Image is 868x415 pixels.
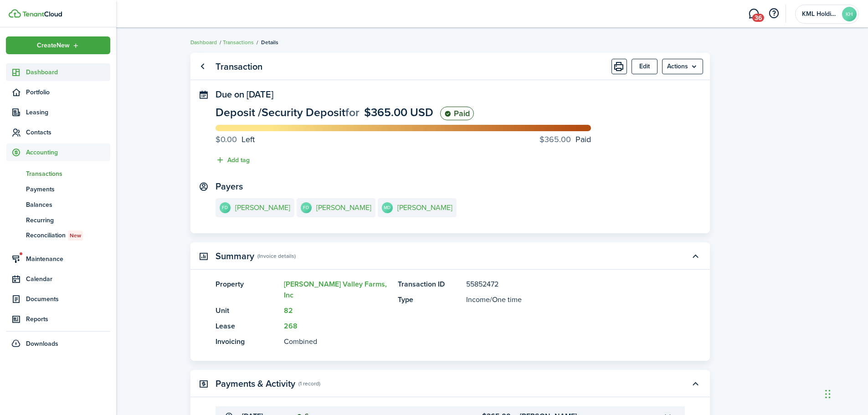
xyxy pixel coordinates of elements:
panel-main-title: Property [216,279,279,301]
a: Balances [6,197,110,212]
span: Maintenance [26,254,110,264]
panel-main-title: Invoicing [216,336,279,347]
panel-main-title: Payments & Activity [216,379,295,389]
a: Transactions [6,166,110,181]
a: 268 [284,321,298,331]
panel-main-body: Toggle accordion [190,279,710,361]
a: FD[PERSON_NAME] [297,198,375,217]
button: Toggle accordion [688,248,703,264]
a: Payments [6,181,110,197]
panel-main-subtitle: (1 record) [298,379,320,388]
span: Due on [DATE] [216,87,273,101]
button: Open resource center [766,6,781,21]
a: ReconciliationNew [6,228,110,243]
a: Messaging [745,2,762,26]
e-details-info-title: [PERSON_NAME] [316,204,371,212]
span: Reports [26,314,110,324]
a: 82 [284,305,293,316]
span: Leasing [26,108,110,117]
span: Details [261,38,278,46]
span: KML Holdings, LLC [802,11,838,17]
span: Recurring [26,215,110,225]
button: Add tag [216,155,250,165]
span: $365.00 USD [364,104,433,121]
span: Calendar [26,274,110,284]
span: Income [466,294,490,305]
span: Portfolio [26,87,110,97]
a: Reports [6,310,110,328]
a: Dashboard [190,38,217,46]
a: FD[PERSON_NAME] [216,198,294,217]
panel-main-title: Summary [216,251,254,261]
button: Open menu [662,59,703,74]
panel-main-title: Transaction ID [398,279,462,290]
button: Toggle accordion [688,376,703,391]
span: Reconciliation [26,231,110,241]
button: Edit [632,59,657,74]
menu-btn: Actions [662,59,703,74]
progress-caption-label-value: $0.00 [216,133,237,146]
panel-main-description: Combined [284,336,389,347]
a: [PERSON_NAME] Valley Farms, Inc [284,279,387,300]
panel-main-description: / [466,294,657,305]
avatar-text: FD [220,202,231,213]
a: Dashboard [6,63,110,81]
span: Contacts [26,128,110,137]
button: Open menu [6,36,110,54]
button: Print [611,59,627,74]
span: Payments [26,184,110,194]
span: 36 [752,14,764,22]
span: Balances [26,200,110,210]
span: Create New [37,42,70,49]
panel-main-description: 55852472 [466,279,657,290]
span: New [70,231,81,240]
img: TenantCloud [22,11,62,17]
avatar-text: FD [301,202,312,213]
span: for [345,104,360,121]
span: Documents [26,294,110,304]
img: TenantCloud [9,9,21,18]
e-details-info-title: [PERSON_NAME] [397,204,452,212]
progress-caption-label-value: $365.00 [539,133,571,146]
panel-main-subtitle: (Invoice details) [257,252,296,260]
progress-caption-label: Paid [539,133,591,146]
span: Deposit / Security Deposit [216,104,345,121]
span: Dashboard [26,67,110,77]
a: Go back [195,59,211,74]
panel-main-title: Payers [216,181,243,192]
span: Accounting [26,148,110,157]
span: Downloads [26,339,58,348]
avatar-text: MD [382,202,393,213]
panel-main-title: Lease [216,321,279,332]
iframe: Chat Widget [716,317,868,415]
progress-caption-label: Left [216,133,255,146]
status: Paid [440,107,474,120]
a: Recurring [6,212,110,228]
e-details-info-title: [PERSON_NAME] [235,204,290,212]
panel-main-title: Type [398,294,462,305]
panel-main-title: Unit [216,305,279,316]
span: Transactions [26,169,110,179]
a: MD[PERSON_NAME] [378,198,457,217]
avatar-text: KH [842,7,857,21]
div: Drag [825,380,831,408]
span: One time [492,294,522,305]
panel-main-title: Transaction [216,61,262,72]
a: Transactions [223,38,254,46]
